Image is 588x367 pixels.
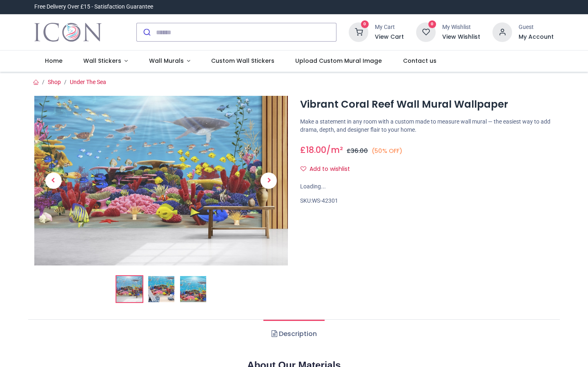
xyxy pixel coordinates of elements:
span: Wall Murals [149,57,184,65]
div: My Wishlist [442,23,480,31]
a: 0 [416,29,436,35]
a: Next [250,122,288,240]
img: Vibrant Coral Reef Wall Mural Wallpaper [116,276,143,302]
span: 18.00 [306,144,326,156]
iframe: Customer reviews powered by Trustpilot [382,3,554,11]
span: £ [300,144,326,156]
div: My Cart [375,23,404,31]
a: Wall Murals [138,51,201,72]
a: My Account [519,33,554,41]
span: 36.00 [351,147,368,155]
span: Previous [45,172,62,189]
a: Description [263,320,324,348]
sup: 0 [361,20,369,28]
a: Previous [34,122,72,240]
span: £ [347,147,368,155]
div: Loading... [300,183,554,191]
sup: 0 [428,20,436,28]
span: Contact us [403,57,437,65]
button: Submit [137,23,156,41]
h1: Vibrant Coral Reef Wall Mural Wallpaper [300,97,554,111]
div: Guest [519,23,554,31]
a: Wall Stickers [73,51,138,72]
a: 0 [349,29,368,35]
img: WS-42301-03 [180,276,206,302]
a: View Cart [375,33,404,41]
span: WS-42301 [312,197,338,204]
div: SKU: [300,197,554,205]
p: Make a statement in any room with a custom made to measure wall mural — the easiest way to add dr... [300,118,554,134]
i: Add to wishlist [301,166,306,172]
a: View Wishlist [442,33,480,41]
a: Under The Sea [70,79,106,85]
span: Next [261,172,277,189]
button: Add to wishlistAdd to wishlist [300,162,357,176]
span: Home [45,57,62,65]
img: WS-42301-02 [148,276,174,302]
span: Wall Stickers [83,57,121,65]
img: Vibrant Coral Reef Wall Mural Wallpaper [34,96,288,265]
a: Shop [48,79,61,85]
small: (50% OFF) [372,147,403,155]
a: Logo of Icon Wall Stickers [34,21,102,44]
div: Free Delivery Over £15 - Satisfaction Guarantee [34,3,153,11]
span: Upload Custom Mural Image [295,57,382,65]
img: Icon Wall Stickers [34,21,102,44]
span: Custom Wall Stickers [211,57,274,65]
span: /m² [326,144,343,156]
